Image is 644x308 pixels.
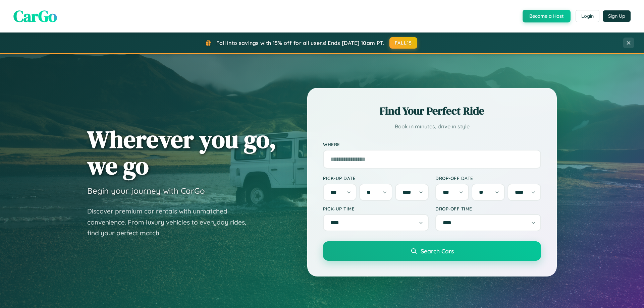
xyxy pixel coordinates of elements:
span: CarGo [13,5,57,27]
h1: Wherever you go, we go [87,126,276,179]
button: FALL15 [389,37,418,49]
span: Fall into savings with 15% off for all users! Ends [DATE] 10am PT. [216,40,384,46]
p: Book in minutes, drive in style [323,122,541,131]
label: Where [323,141,541,147]
label: Drop-off Time [435,206,541,211]
label: Pick-up Time [323,206,429,211]
p: Discover premium car rentals with unmatched convenience. From luxury vehicles to everyday rides, ... [87,206,255,239]
button: Sign Up [603,10,631,22]
button: Login [576,10,599,22]
button: Search Cars [323,241,541,261]
label: Drop-off Date [435,175,541,181]
h3: Begin your journey with CarGo [87,186,205,196]
label: Pick-up Date [323,175,429,181]
span: Search Cars [421,247,454,255]
h2: Find Your Perfect Ride [323,104,541,118]
button: Become a Host [523,10,571,22]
